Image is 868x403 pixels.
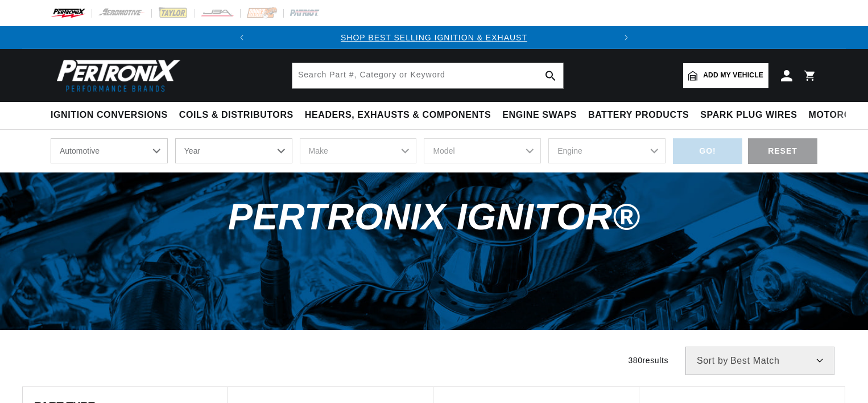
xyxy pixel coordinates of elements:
select: Year [175,138,292,163]
select: Sort by [685,347,834,375]
slideshow-component: Translation missing: en.sections.announcements.announcement_bar [22,26,846,49]
select: Model [424,138,541,163]
div: 1 of 2 [253,31,615,44]
div: Announcement [253,31,615,44]
span: Coils & Distributors [179,109,294,121]
button: Translation missing: en.sections.announcements.next_announcement [615,26,638,49]
button: search button [538,63,563,88]
span: PerTronix Ignitor® [228,196,640,237]
span: Add my vehicle [703,70,763,81]
span: Engine Swaps [502,109,577,121]
span: Sort by [697,356,728,365]
input: Search Part #, Category or Keyword [292,63,563,88]
span: Headers, Exhausts & Components [305,109,491,121]
span: Spark Plug Wires [700,109,797,121]
summary: Coils & Distributors [173,102,299,129]
span: 380 results [628,356,668,365]
summary: Headers, Exhausts & Components [299,102,497,129]
select: Ride Type [51,138,168,163]
span: Battery Products [588,109,689,121]
div: RESET [748,138,817,164]
summary: Ignition Conversions [51,102,173,129]
button: Translation missing: en.sections.announcements.previous_announcement [230,26,253,49]
summary: Battery Products [582,102,695,129]
select: Make [300,138,417,163]
summary: Spark Plug Wires [695,102,803,129]
img: Pertronix [51,56,181,95]
a: Add my vehicle [683,63,768,88]
summary: Engine Swaps [497,102,582,129]
span: Ignition Conversions [51,109,168,121]
select: Engine [548,138,666,163]
a: SHOP BEST SELLING IGNITION & EXHAUST [341,33,527,42]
